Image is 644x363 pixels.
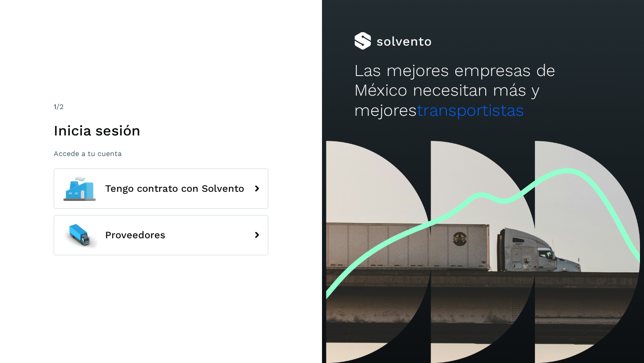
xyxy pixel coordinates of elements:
div: /2 [54,101,268,112]
button: Tengo contrato con Solvento [54,169,268,209]
p: Accede a tu cuenta [54,149,268,158]
span: transportistas [417,101,524,120]
span: Proveedores [105,230,165,241]
span: 1 [54,102,56,111]
button: Proveedores [54,215,268,255]
h2: Las mejores empresas de México necesitan más y mejores [354,61,612,120]
span: Tengo contrato con Solvento [105,183,244,194]
h1: Inicia sesión [54,122,268,139]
